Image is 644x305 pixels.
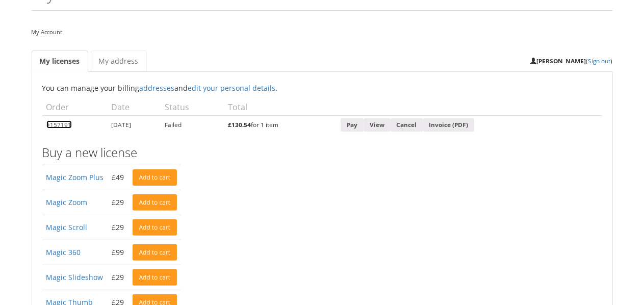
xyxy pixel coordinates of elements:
td: £29 [108,215,128,240]
nav: My Account [32,26,613,38]
span: Total [228,101,247,113]
span: £ [228,120,231,129]
p: You can manage your billing and . [42,82,602,94]
a: Magic Scroll [46,222,88,232]
td: Failed [161,116,224,134]
a: Pay [341,118,364,132]
a: My licenses [32,50,88,72]
a: #157191 [46,120,72,129]
a: Add to cart [133,219,177,236]
strong: [PERSON_NAME] [531,57,586,65]
a: Sign out [588,57,611,65]
a: addresses [140,83,175,93]
a: Magic Zoom [46,197,88,207]
a: edit your personal details [188,83,276,93]
td: £29 [108,190,128,215]
span: Status [165,101,190,113]
a: Magic Zoom Plus [46,172,104,182]
bdi: 130.54 [228,120,251,129]
a: Magic 360 [46,247,81,257]
a: Magic Slideshow [46,272,104,282]
td: £99 [108,240,128,265]
span: Order [46,101,69,113]
a: My address [91,50,147,72]
h3: Buy a new license [42,146,602,159]
a: Add to cart [133,194,177,211]
a: View [364,118,391,132]
a: Add to cart [133,269,177,286]
span: Date [111,101,130,113]
td: for 1 item [224,116,337,134]
small: ( ) [531,57,613,65]
a: Cancel [391,118,423,132]
td: £49 [108,165,128,190]
td: £29 [108,265,128,290]
a: Add to cart [133,169,177,186]
a: Add to cart [133,244,177,261]
a: Invoice (PDF) [423,118,475,132]
time: [DATE] [111,120,131,129]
